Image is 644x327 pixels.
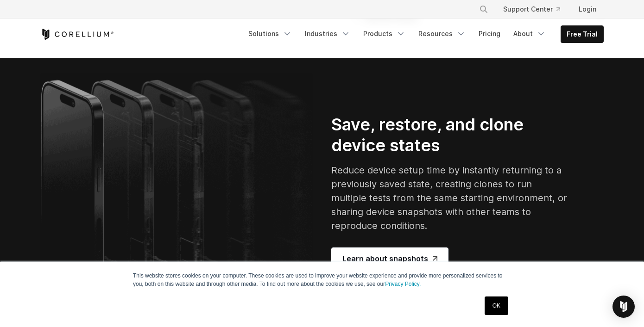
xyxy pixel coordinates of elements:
[342,253,437,264] span: Learn about snapshots
[468,1,604,18] div: Navigation Menu
[612,296,635,318] div: Open Intercom Messenger
[485,296,508,315] a: OK
[331,247,448,270] a: Learn about snapshots
[243,25,297,42] a: Solutions
[133,271,511,288] p: This website stores cookies on your computer. These cookies are used to improve your website expe...
[561,26,603,43] a: Free Trial
[571,1,604,18] a: Login
[40,29,114,40] a: Corellium Home
[508,25,551,42] a: About
[496,1,568,18] a: Support Center
[358,25,411,42] a: Products
[40,73,313,311] img: A lineup of five iPhone models becoming more gradient
[331,163,568,233] p: Reduce device setup time by instantly returning to a previously saved state, creating clones to r...
[243,25,604,43] div: Navigation Menu
[299,25,356,42] a: Industries
[331,114,568,156] h2: Save, restore, and clone device states
[413,25,471,42] a: Resources
[385,281,421,287] a: Privacy Policy.
[473,25,506,42] a: Pricing
[475,1,492,18] button: Search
